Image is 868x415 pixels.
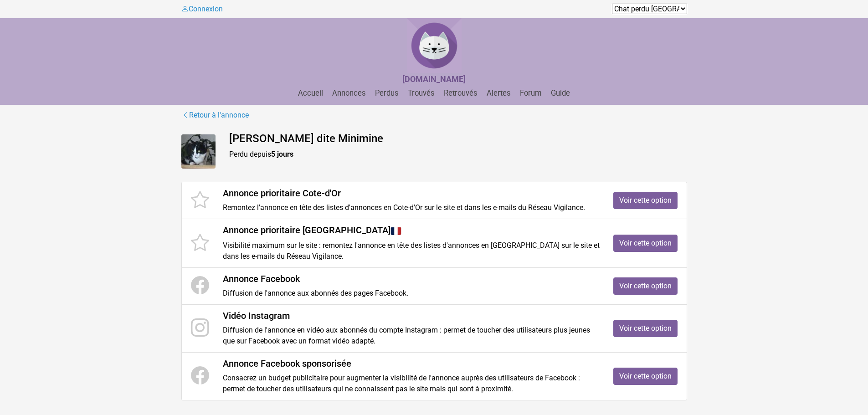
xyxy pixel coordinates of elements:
a: Alertes [483,89,514,97]
a: Voir cette option [613,235,678,252]
img: Chat Perdu France [407,18,462,73]
h4: Annonce prioritaire Cote-d'Or [223,188,600,199]
a: Perdus [371,89,402,97]
strong: 5 jours [271,150,293,159]
a: Trouvés [404,89,438,97]
p: Visibilité maximum sur le site : remontez l'annonce en tête des listes d'annonces en [GEOGRAPHIC_... [223,240,600,262]
h4: Annonce Facebook [223,273,600,284]
p: Remontez l'annonce en tête des listes d'annonces en Cote-d'Or sur le site et dans les e-mails du ... [223,202,600,213]
a: Accueil [294,89,327,97]
h4: Annonce prioritaire [GEOGRAPHIC_DATA] [223,225,600,236]
strong: [DOMAIN_NAME] [402,74,466,84]
a: Voir cette option [613,277,678,295]
p: Consacrez un budget publicitaire pour augmenter la visibilité de l'annonce auprès des utilisateur... [223,373,600,395]
p: Perdu depuis [229,149,687,160]
a: Voir cette option [613,320,678,337]
p: Diffusion de l'annonce aux abonnés des pages Facebook. [223,288,600,299]
a: [DOMAIN_NAME] [402,75,466,84]
a: Voir cette option [613,368,678,385]
a: Guide [547,89,574,97]
a: Annonces [329,89,370,97]
a: Connexion [181,5,223,13]
a: Retrouvés [440,89,481,97]
h4: Annonce Facebook sponsorisée [223,358,600,369]
h4: Vidéo Instagram [223,310,600,321]
a: Retour à l'annonce [181,109,249,121]
h4: [PERSON_NAME] dite Minimine [229,132,687,145]
a: Voir cette option [613,192,678,209]
img: France [390,225,401,236]
p: Diffusion de l'annonce en vidéo aux abonnés du compte Instagram : permet de toucher des utilisate... [223,325,600,347]
a: Forum [516,89,545,97]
